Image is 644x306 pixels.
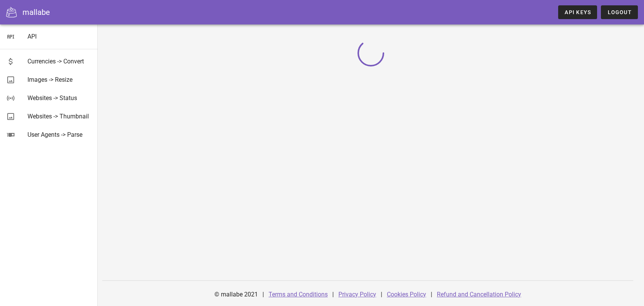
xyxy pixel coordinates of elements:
div: | [262,285,264,304]
a: Terms and Conditions [269,291,328,298]
div: | [381,285,382,304]
a: Refund and Cancellation Policy [437,291,521,298]
div: User Agents -> Parse [27,131,92,138]
button: Logout [601,5,638,19]
div: | [431,285,432,304]
div: Websites -> Status [27,94,92,102]
a: Cookies Policy [387,291,426,298]
div: API [27,33,92,40]
div: Images -> Resize [27,76,92,83]
span: API Keys [564,9,591,15]
span: Logout [607,9,632,15]
a: Privacy Policy [338,291,376,298]
div: Websites -> Thumbnail [27,113,92,120]
div: © mallabe 2021 [210,285,262,304]
div: Currencies -> Convert [27,58,92,65]
a: API Keys [558,5,597,19]
div: mallabe [23,6,50,18]
div: | [332,285,334,304]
